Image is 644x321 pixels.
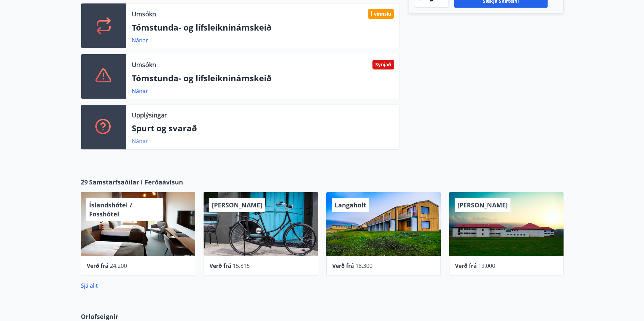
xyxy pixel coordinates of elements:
span: 19.000 [478,262,495,270]
span: Orlofseignir [81,312,118,321]
p: Tómstunda- og lífsleikninámskeið [132,72,394,84]
span: Langaholt [335,201,366,209]
p: Upplýsingar [132,110,167,120]
a: Nánar [132,87,148,95]
div: Í vinnslu [368,9,394,19]
span: Samstarfsaðilar í Ferðaávísun [89,178,183,187]
span: Verð frá [332,262,354,270]
span: 29 [81,178,88,187]
a: Nánar [132,36,148,44]
p: Spurt og svarað [132,122,394,134]
span: Íslandshótel / Fosshótel [89,201,132,218]
span: 24.200 [110,262,127,270]
p: Umsókn [132,60,156,69]
a: Nánar [132,137,148,145]
div: Synjað [372,60,394,69]
p: Tómstunda- og lífsleikninámskeið [132,22,394,33]
p: Umsókn [132,9,156,18]
span: Verð frá [87,262,109,270]
a: Sjá allt [81,282,98,289]
span: [PERSON_NAME] [457,201,508,209]
span: Verð frá [455,262,477,270]
span: 18.300 [355,262,372,270]
span: [PERSON_NAME] [212,201,262,209]
span: 15.815 [233,262,250,270]
span: Verð frá [209,262,231,270]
